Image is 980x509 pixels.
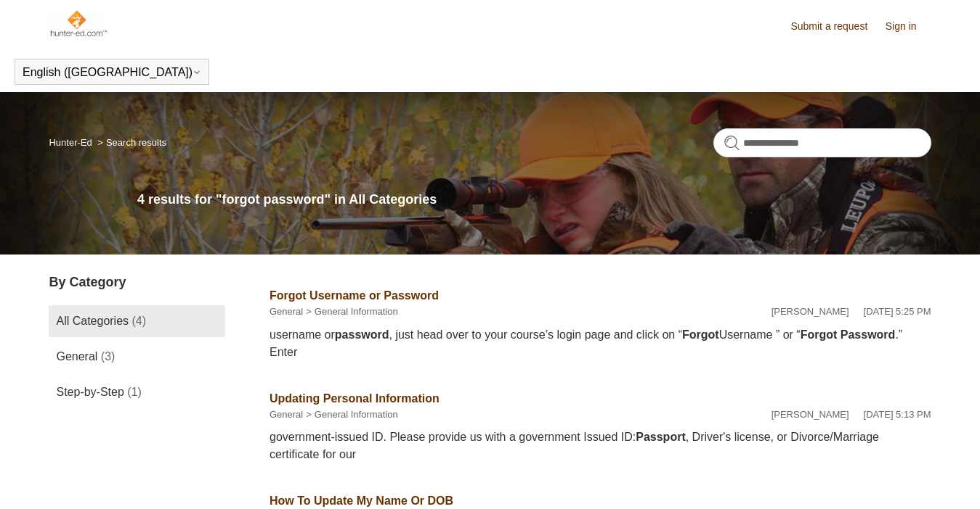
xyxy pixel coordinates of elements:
[49,341,225,373] a: General (3)
[49,9,108,38] img: Hunter-Ed Help Center home page
[94,137,166,148] li: Search results
[886,19,931,34] a: Sign in
[303,407,398,422] li: General Information
[270,305,303,319] li: General
[315,409,398,420] a: General Information
[56,350,97,363] span: General
[682,328,719,341] em: Forgot
[864,409,931,420] time: 02/12/2024, 17:13
[270,429,931,463] div: government-issued ID. Please provide us with a government Issued ID: , Driver's license, or Divor...
[335,328,389,341] em: password
[303,305,398,319] li: General Information
[101,350,116,363] span: (3)
[137,190,931,210] h1: 4 results for "forgot password" in All Categories
[49,273,225,292] h3: By Category
[270,326,931,361] div: username or , just head over to your course’s login page and click on “ Username ” or “ .” Enter
[801,328,896,341] em: Forgot Password
[270,409,303,420] a: General
[56,315,129,327] span: All Categories
[270,494,453,507] a: How To Update My Name Or DOB
[56,386,123,398] span: Step-by-Step
[713,128,931,157] input: Search
[132,315,147,327] span: (4)
[127,386,142,398] span: (1)
[49,137,94,148] li: Hunter-Ed
[790,19,882,34] a: Submit a request
[270,407,303,422] li: General
[49,376,225,408] a: Step-by-Step (1)
[270,289,439,302] a: Forgot Username or Password
[636,431,685,443] em: Passport
[772,305,849,319] li: [PERSON_NAME]
[270,392,440,405] a: Updating Personal Information
[270,306,303,317] a: General
[49,137,92,148] a: Hunter-Ed
[23,66,201,79] button: English ([GEOGRAPHIC_DATA])
[864,306,931,317] time: 05/20/2025, 17:25
[49,305,225,337] a: All Categories (4)
[315,306,398,317] a: General Information
[772,407,849,422] li: [PERSON_NAME]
